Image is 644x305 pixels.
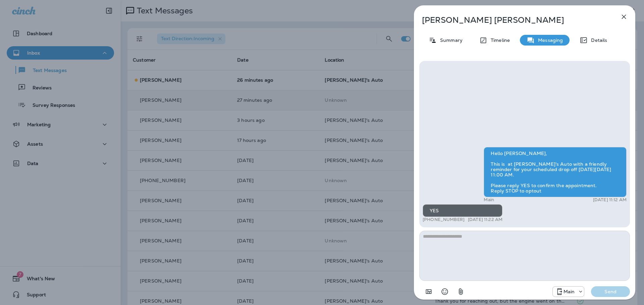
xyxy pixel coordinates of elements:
p: Main [563,289,575,294]
button: Select an emoji [438,285,451,298]
p: Messaging [535,37,563,43]
p: [DATE] 11:22 AM [468,217,502,222]
p: [PERSON_NAME] [PERSON_NAME] [422,15,605,25]
p: [DATE] 11:12 AM [593,197,627,203]
p: Timeline [487,37,510,43]
div: YES [423,204,502,217]
p: Details [588,37,607,43]
p: [PHONE_NUMBER] [423,217,465,222]
div: Hello [PERSON_NAME], This is at [PERSON_NAME]'s Auto with a friendly reminder for your scheduled ... [484,147,627,197]
button: Add in a premade template [422,285,435,298]
p: Main [484,197,494,203]
div: +1 (941) 231-4423 [553,288,584,296]
p: Summary [437,37,463,43]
